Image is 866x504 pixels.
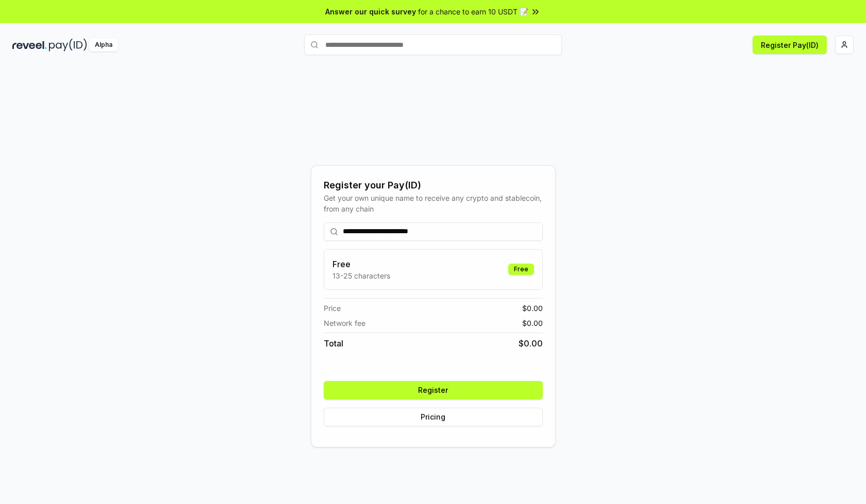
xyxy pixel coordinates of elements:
div: Free [508,264,534,275]
span: $ 0.00 [522,303,543,314]
button: Pricing [324,408,543,426]
button: Register [324,381,543,399]
img: pay_id [49,39,87,51]
span: Network fee [324,318,365,328]
span: for a chance to earn 10 USDT 📝 [418,6,528,17]
span: $ 0.00 [522,318,543,328]
p: 13-25 characters [332,270,390,281]
span: Answer our quick survey [325,6,416,17]
div: Get your own unique name to receive any crypto and stablecoin, from any chain [324,193,543,214]
button: Register Pay(ID) [753,36,827,54]
span: Price [324,303,341,314]
div: Alpha [89,39,118,51]
h3: Free [332,258,390,270]
span: $ 0.00 [519,337,543,350]
img: reveel_dark [12,39,47,51]
span: Total [324,337,343,350]
div: Register your Pay(ID) [324,178,543,193]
